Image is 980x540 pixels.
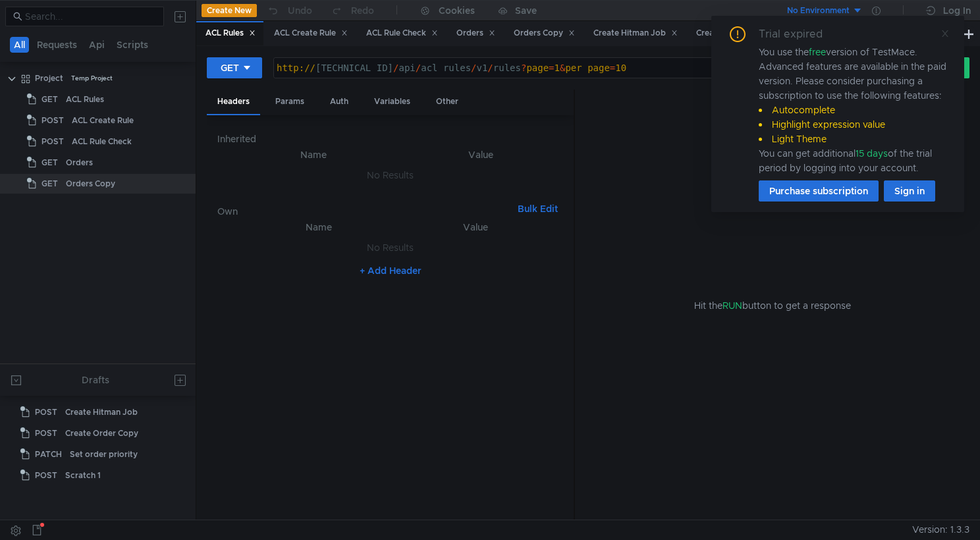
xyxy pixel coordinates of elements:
[66,174,115,194] div: Orders Copy
[35,445,62,464] span: PATCH
[217,203,512,219] h6: Own
[759,117,948,132] li: Highlight expression value
[809,46,826,58] span: free
[759,180,879,202] button: Purchase subscription
[70,445,138,464] div: Set order priority
[65,423,138,443] div: Create Order Copy
[85,37,109,53] button: Api
[722,300,742,311] span: RUN
[65,466,101,485] div: Scratch 1
[238,219,398,235] th: Name
[759,26,838,42] div: Trial expired
[66,153,93,173] div: Orders
[72,132,132,151] div: ACL Rule Check
[71,68,113,88] div: Temp Project
[884,180,935,202] button: Sign in
[41,132,64,151] span: POST
[35,68,63,88] div: Project
[288,3,312,18] div: Undo
[274,26,348,40] div: ACL Create Rule
[759,45,948,175] div: You use the version of TestMace. Advanced features are available in the paid version. Please cons...
[366,26,438,40] div: ACL Rule Check
[512,201,563,217] button: Bulk Edit
[943,3,971,18] div: Log In
[593,26,678,40] div: Create Hitman Job
[759,103,948,117] li: Autocomplete
[456,26,495,40] div: Orders
[33,37,81,53] button: Requests
[694,298,851,313] span: Hit the button to get a response
[257,1,321,20] button: Undo
[787,5,850,17] div: No Environment
[217,131,563,147] h6: Inherited
[367,242,414,254] nz-embed-empty: No Results
[82,372,109,388] div: Drafts
[65,402,138,422] div: Create Hitman Job
[515,6,537,15] div: Save
[367,169,414,181] nz-embed-empty: No Results
[354,263,427,279] button: + Add Header
[35,466,57,485] span: POST
[35,423,57,443] span: POST
[351,3,374,18] div: Redo
[207,90,260,115] div: Headers
[221,61,239,75] div: GET
[228,147,398,163] th: Name
[759,146,948,175] div: You can get additional of the trial period by logging into your account.
[41,153,58,173] span: GET
[265,90,315,114] div: Params
[912,520,969,539] span: Version: 1.3.3
[72,111,134,130] div: ACL Create Rule
[113,37,152,53] button: Scripts
[398,219,553,235] th: Value
[319,90,359,114] div: Auth
[10,37,29,53] button: All
[514,26,575,40] div: Orders Copy
[856,148,888,159] span: 15 days
[425,90,469,114] div: Other
[321,1,383,20] button: Redo
[202,4,257,17] button: Create New
[41,111,64,130] span: POST
[25,9,156,24] input: Search...
[66,90,104,109] div: ACL Rules
[364,90,421,114] div: Variables
[207,57,262,78] button: GET
[759,132,948,146] li: Light Theme
[35,402,57,422] span: POST
[398,147,563,163] th: Value
[205,26,256,40] div: ACL Rules
[41,90,58,109] span: GET
[439,3,475,18] div: Cookies
[696,26,781,40] div: Create Order Copy
[41,174,58,194] span: GET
